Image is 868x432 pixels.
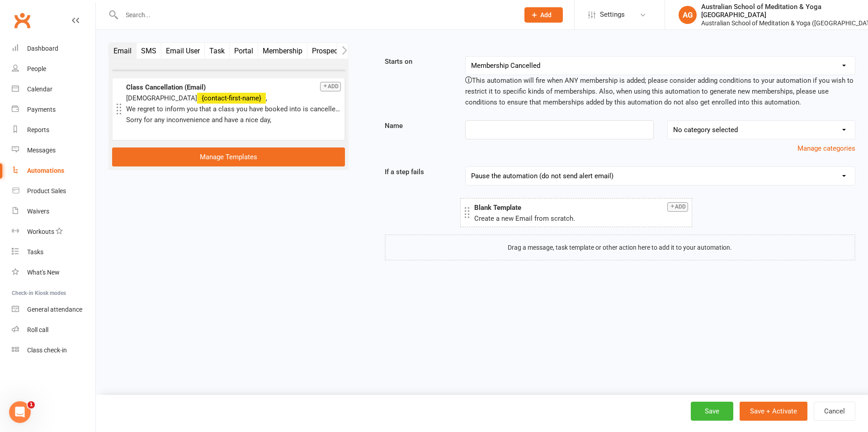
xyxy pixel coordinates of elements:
button: Portal [230,43,258,59]
a: General attendance kiosk mode [12,299,95,320]
div: Class Cancellation (Email) [126,82,341,93]
button: Membership [258,43,307,59]
iframe: Intercom live chat [9,401,31,423]
a: Product Sales [12,181,95,201]
div: Dashboard [27,45,58,52]
div: Payments [27,106,56,113]
div: Calendar [27,85,52,93]
button: Task [205,43,230,59]
div: Tasks [27,248,43,256]
label: Starts on [378,56,459,67]
div: Product Sales [27,187,66,195]
div: Roll call [27,326,48,333]
div: General attendance [27,306,82,313]
button: Save [691,402,733,421]
a: People [12,59,95,79]
button: Prospect Status Change [307,43,394,59]
button: SMS [137,43,161,59]
a: Messages [12,140,95,161]
a: Tasks [12,242,95,262]
div: Automations [27,167,64,174]
button: Cancel [814,402,855,421]
a: Clubworx [11,9,33,32]
a: Reports [12,120,95,140]
a: Payments [12,100,95,120]
button: Email [109,43,137,59]
div: This automation will fire when ANY membership is added; please consider adding conditions to your... [465,75,855,108]
div: Create a new Email from scratch. [474,213,688,224]
div: Class check-in [27,347,67,354]
a: Roll call [12,320,95,340]
span: Settings [600,5,625,25]
button: Email User [161,43,205,59]
a: Waivers [12,201,95,222]
input: Search... [119,9,513,21]
button: Save + Activate [740,402,807,421]
div: Reports [27,126,49,133]
button: Add [667,202,688,212]
div: Messages [27,147,56,154]
a: Automations [12,161,95,181]
a: Dashboard [12,38,95,59]
div: Waivers [27,208,49,215]
div: People [27,65,46,72]
a: Class kiosk mode [12,340,95,361]
a: Calendar [12,79,95,100]
label: If a step fails [378,166,459,177]
div: Workouts [27,228,54,235]
a: What's New [12,262,95,283]
p: Sorry for any inconvenience and have a nice day, [126,114,341,125]
label: Name [378,120,459,131]
p: We regret to inform you that a class you have booked into is cancelled due to insufficient bookin... [126,104,341,114]
span: 1 [28,401,35,408]
button: Add [320,82,341,91]
button: Manage categories [797,143,855,154]
span: Add [540,11,552,19]
a: Manage Templates [112,147,345,166]
button: Add [524,7,563,23]
a: Workouts [12,222,95,242]
div: Blank Template [474,202,688,213]
div: What's New [27,269,60,276]
p: [DEMOGRAPHIC_DATA] , [126,93,341,104]
div: AG [679,6,697,24]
